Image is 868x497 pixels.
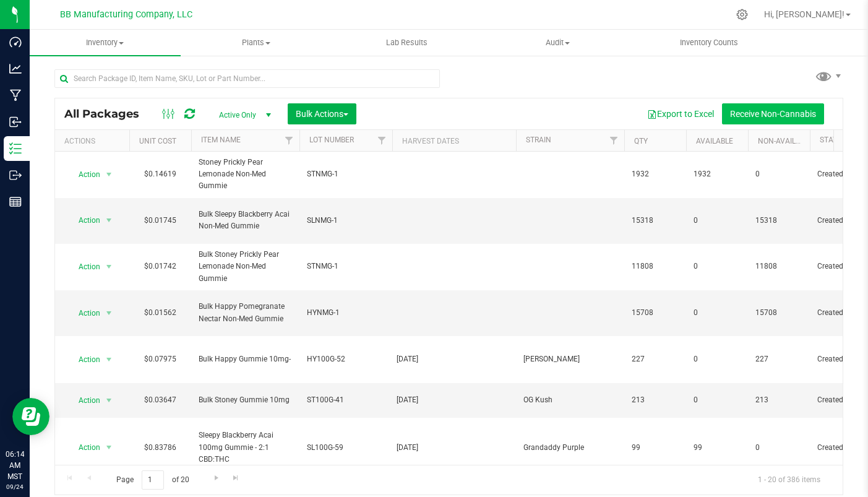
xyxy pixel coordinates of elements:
[307,307,385,319] span: HYNMG-1
[101,439,117,456] span: select
[632,394,679,406] span: 213
[663,37,755,48] span: Inventory Counts
[634,137,648,145] a: Qty
[207,470,225,487] a: Go to the next page
[523,353,617,365] span: [PERSON_NAME]
[526,136,551,144] a: Strain
[734,9,750,20] div: Manage settings
[755,168,802,180] span: 0
[67,258,101,275] span: Action
[106,470,199,490] span: Page of 20
[30,37,181,48] span: Inventory
[67,166,101,183] span: Action
[181,30,332,56] a: Plants
[820,136,846,144] a: Status
[142,470,164,490] input: 1
[632,168,679,180] span: 1932
[129,383,191,418] td: $0.03647
[199,394,292,406] span: Bulk Stoney Gummie 10mg
[632,353,679,365] span: 227
[755,353,802,365] span: 227
[483,37,633,48] span: Audit
[523,394,617,406] span: OG Kush
[307,394,385,406] span: ST100G-41
[201,136,241,144] a: Item Name
[64,137,124,145] div: Actions
[307,353,385,365] span: HY100G-52
[288,103,356,124] button: Bulk Actions
[6,449,24,482] p: 06:14 AM MST
[129,418,191,478] td: $0.83786
[722,103,824,124] button: Receive Non-Cannabis
[694,353,741,365] span: 0
[369,37,444,48] span: Lab Results
[129,290,191,337] td: $0.01562
[9,116,22,128] inline-svg: Inbound
[694,215,741,227] span: 0
[755,442,802,454] span: 0
[67,392,101,409] span: Action
[307,261,385,272] span: STNMG-1
[9,89,22,102] inline-svg: Manufacturing
[9,196,22,208] inline-svg: Reports
[392,130,516,152] th: Harvest Dates
[101,166,117,183] span: select
[397,442,512,454] div: Value 1: 2024-09-25
[139,137,176,145] a: Unit Cost
[372,130,392,151] a: Filter
[604,130,624,151] a: Filter
[694,168,741,180] span: 1932
[639,103,722,124] button: Export to Excel
[227,470,245,487] a: Go to the last page
[64,107,152,121] span: All Packages
[279,130,299,151] a: Filter
[199,249,292,285] span: Bulk Stoney Prickly Pear Lemonade Non-Med Gummie
[632,442,679,454] span: 99
[307,168,385,180] span: STNMG-1
[101,212,117,229] span: select
[30,30,181,56] a: Inventory
[9,36,22,48] inline-svg: Dashboard
[632,261,679,272] span: 11808
[758,137,813,145] a: Non-Available
[199,301,292,324] span: Bulk Happy Pomegranate Nectar Non-Med Gummie
[632,307,679,319] span: 15708
[9,142,22,155] inline-svg: Inventory
[129,198,191,244] td: $0.01745
[129,152,191,198] td: $0.14619
[483,30,634,56] a: Audit
[129,336,191,383] td: $0.07975
[9,169,22,181] inline-svg: Outbound
[101,305,117,322] span: select
[101,258,117,275] span: select
[296,109,348,119] span: Bulk Actions
[67,305,101,322] span: Action
[694,307,741,319] span: 0
[199,430,292,465] span: Sleepy Blackberry Acai 100mg Gummie - 2:1 CBD:THC
[199,157,292,192] span: Stoney Prickly Pear Lemonade Non-Med Gummie
[101,351,117,368] span: select
[9,63,22,75] inline-svg: Analytics
[397,353,512,365] div: Value 1: 2024-11-19
[67,212,101,229] span: Action
[634,30,784,56] a: Inventory Counts
[694,394,741,406] span: 0
[6,482,24,491] p: 09/24
[199,353,292,365] span: Bulk Happy Gummie 10mg-
[755,215,802,227] span: 15318
[748,470,830,489] span: 1 - 20 of 386 items
[101,392,117,409] span: select
[129,244,191,290] td: $0.01742
[67,351,101,368] span: Action
[694,261,741,272] span: 0
[332,30,483,56] a: Lab Results
[199,209,292,232] span: Bulk Sleepy Blackberry Acai Non-Med Gummie
[54,69,440,88] input: Search Package ID, Item Name, SKU, Lot or Part Number...
[307,442,385,454] span: SL100G-59
[694,442,741,454] span: 99
[632,215,679,227] span: 15318
[523,442,617,454] span: Grandaddy Purple
[307,215,385,227] span: SLNMG-1
[397,394,512,406] div: Value 1: 2024-11-19
[60,9,192,20] span: BB Manufacturing Company, LLC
